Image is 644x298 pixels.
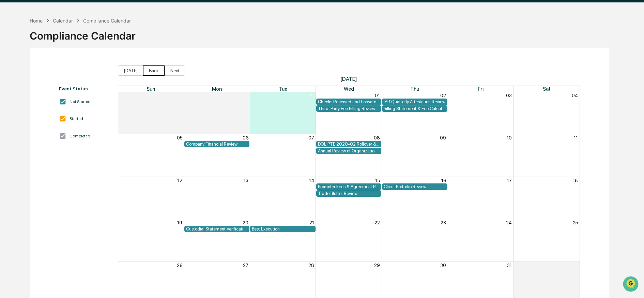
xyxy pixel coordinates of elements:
button: 02 [440,93,446,98]
div: Custodial Statement Verification [186,226,248,232]
div: Not Started [70,99,91,104]
div: Event Status [59,86,111,91]
div: 🗄️ [49,87,55,92]
div: Completed [70,134,90,138]
button: 22 [374,220,380,225]
button: 23 [441,220,446,225]
button: 04 [572,93,578,98]
div: Compliance Calendar [83,18,131,24]
div: Billing Statement & Fee Calculations Report Review [384,106,445,111]
div: Compliance Calendar [30,24,136,42]
img: 1746055101610-c473b297-6a78-478c-a979-82029cc54cd1 [7,52,19,64]
div: We're available if you need us! [23,59,86,64]
div: 🔎 [7,100,12,105]
button: 24 [506,220,512,225]
button: 29 [374,263,380,268]
span: Data Lookup [14,99,43,106]
div: Started [70,116,83,121]
div: IAR Quarterly Attestation Review [384,99,445,104]
button: 29 [243,93,248,98]
div: Trade Blotter Review [318,191,380,196]
button: 15 [375,178,380,183]
div: Start new chat [23,52,112,59]
button: Start new chat [116,54,124,62]
span: Sat [543,86,551,92]
button: 30 [308,93,314,98]
button: 08 [374,135,380,140]
span: Pylon [68,116,82,121]
button: 12 [178,178,182,183]
span: Preclearance [14,86,44,93]
button: 26 [177,263,182,268]
button: 09 [440,135,446,140]
button: 11 [574,135,578,140]
button: 10 [507,135,512,140]
button: 17 [507,178,512,183]
button: 27 [243,263,248,268]
span: Tue [279,86,287,92]
button: 28 [177,93,182,98]
button: [DATE] [118,65,143,76]
div: Annual Review of Organizational Documents [318,148,380,153]
button: 16 [441,178,446,183]
button: Next [165,65,185,76]
button: 06 [243,135,248,140]
button: 30 [440,263,446,268]
button: 21 [309,220,314,225]
span: Attestations [56,86,85,93]
span: Wed [344,86,354,92]
span: Mon [212,86,222,92]
span: Thu [410,86,419,92]
button: 28 [308,263,314,268]
button: 31 [507,263,512,268]
a: 🔎Data Lookup [4,96,46,108]
div: DOL PTE 2020-02 Rollover & IRA to IRA Account Review [318,141,380,147]
button: 13 [244,178,248,183]
iframe: Open customer support [622,275,641,294]
div: Company Financial Review [186,141,248,147]
div: 🖐️ [7,87,12,92]
p: How can we help? [7,14,124,25]
div: Checks Received and Forwarded Log [318,99,380,104]
button: 19 [177,220,182,225]
button: 03 [506,93,512,98]
button: 18 [573,178,578,183]
div: Third-Party Fee Billing Review [318,106,380,111]
div: Best Execution [252,226,313,232]
button: 25 [573,220,578,225]
button: 05 [177,135,182,140]
button: 07 [308,135,314,140]
span: Fri [478,86,484,92]
div: Promoter Fees & Agreement Review [318,184,380,189]
span: [DATE] [118,76,580,82]
div: Client Portfolio Review [384,184,445,189]
button: 01 [375,93,380,98]
div: Calendar [53,18,73,24]
span: Sun [147,86,155,92]
a: 🗄️Attestations [47,83,87,95]
button: 01 [573,263,578,268]
button: 20 [243,220,248,225]
button: Back [143,65,165,76]
a: Powered byPylon [48,115,82,121]
div: Home [30,18,43,24]
a: 🖐️Preclearance [4,83,47,95]
button: 14 [309,178,314,183]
